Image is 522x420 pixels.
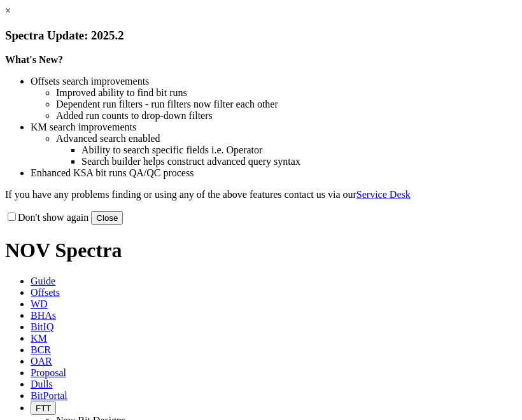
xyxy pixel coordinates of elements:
[8,213,16,221] input: Don't show again
[5,239,517,262] h1: NOV Spectra
[31,287,60,298] span: Offsets
[31,356,52,367] span: OAR
[31,333,47,344] span: KM
[31,276,55,286] span: Guide
[5,212,88,223] label: Don't show again
[31,321,53,332] span: BitIQ
[5,5,11,16] a: ×
[31,379,53,389] span: Dulls
[56,133,517,144] li: Advanced search enabled
[56,110,517,122] li: Added run counts to drop-down filters
[31,167,517,179] li: Enhanced KSA bit runs QA/QC process
[31,310,56,321] span: BHAs
[56,99,517,110] li: Dependent run filters - run filters now filter each other
[31,344,51,355] span: BCR
[31,390,67,401] span: BitPortal
[36,403,51,413] span: FTT
[31,122,517,133] li: KM search improvements
[356,189,411,200] a: Service Desk
[31,76,517,87] li: Offsets search improvements
[31,367,66,378] span: Proposal
[5,29,517,43] h3: Spectra Update: 2025.2
[5,54,63,65] strong: What's New?
[91,211,123,225] button: Close
[31,298,48,309] span: WD
[81,144,517,156] li: Ability to search specific fields i.e. Operator
[56,87,517,99] li: Improved ability to find bit runs
[81,156,517,167] li: Search builder helps construct advanced query syntax
[5,189,517,200] p: If you have any problems finding or using any of the above features contact us via our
